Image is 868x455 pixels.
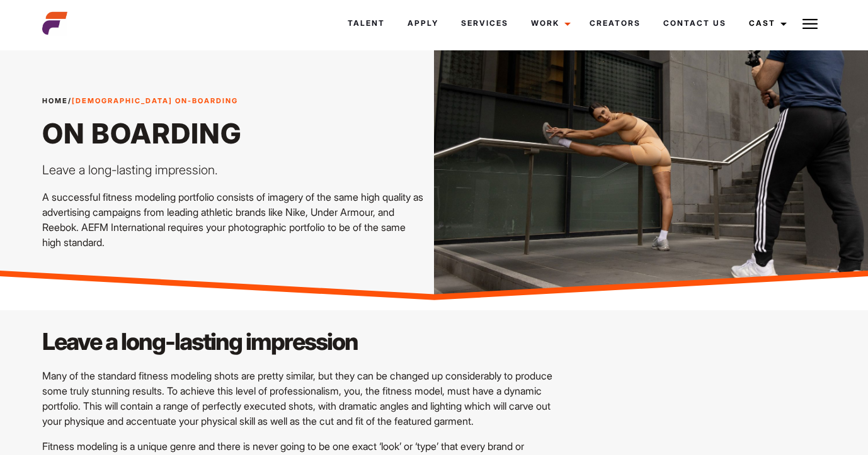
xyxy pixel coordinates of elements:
h2: Leave a long-lasting impression [42,325,559,358]
p: Many of the standard fitness modeling shots are pretty similar, but they can be changed up consid... [42,368,559,429]
p: A successful fitness modeling portfolio consists of imagery of the same high quality as advertisi... [42,189,426,250]
a: Cast [738,6,794,40]
p: Leave a long-lasting impression. [42,160,426,179]
a: Talent [336,6,396,40]
a: Home [42,96,68,105]
h1: On Boarding [42,116,426,150]
strong: [DEMOGRAPHIC_DATA] On-Boarding [72,96,238,105]
a: Work [520,6,578,40]
img: Burger icon [802,16,818,31]
a: Services [450,6,520,40]
img: cropped-aefm-brand-fav-22-square.png [42,11,67,36]
a: Creators [578,6,652,40]
a: Contact Us [652,6,738,40]
span: / [42,96,238,106]
a: Apply [396,6,450,40]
